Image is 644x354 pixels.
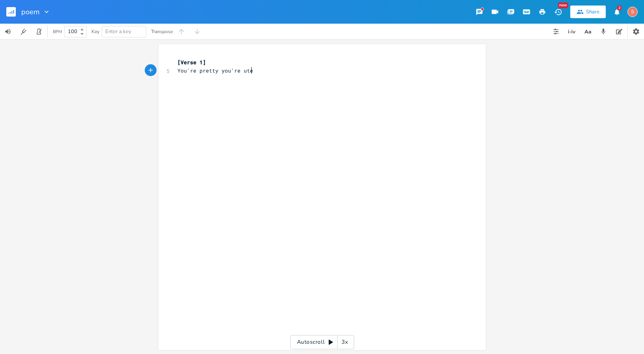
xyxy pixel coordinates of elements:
div: 2 [617,6,622,10]
div: New [558,2,568,8]
div: Transpose [151,29,173,34]
button: Share [570,6,606,18]
span: [Verse 1] [177,59,206,66]
button: S [627,3,638,21]
span: poem [21,8,39,15]
div: BPM [53,30,62,34]
div: Share [586,8,599,15]
span: Enter a key [105,28,131,35]
div: swvet34 [627,7,638,17]
div: Autoscroll [290,335,354,349]
button: New [550,5,566,19]
span: You're pretty you're ute [177,67,253,74]
div: 3x [338,335,352,349]
button: 2 [609,5,625,19]
div: Key [91,29,99,34]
